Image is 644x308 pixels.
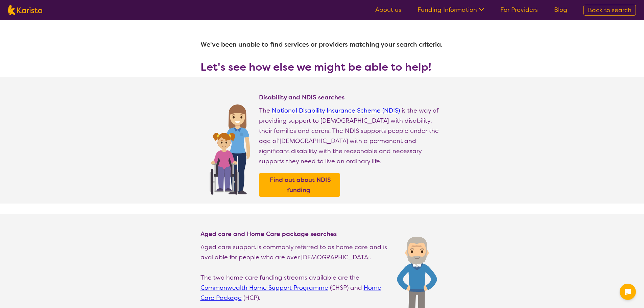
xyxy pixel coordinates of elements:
[200,273,390,303] p: The two home care funding streams available are the (CHSP) and (HCP).
[200,230,390,238] h4: Aged care and Home Care package searches
[200,242,390,262] p: Aged care support is commonly referred to as home care and is available for people who are over [...
[375,6,401,14] a: About us
[207,100,252,195] img: Find NDIS and Disability services and providers
[583,5,636,16] a: Back to search
[261,175,338,195] a: Find out about NDIS funding
[200,284,328,292] a: Commonwealth Home Support Programme
[418,6,484,14] a: Funding Information
[500,6,538,14] a: For Providers
[259,93,444,101] h4: Disability and NDIS searches
[259,105,444,166] p: The is the way of providing support to [DEMOGRAPHIC_DATA] with disability, their families and car...
[200,61,444,73] h3: Let's see how else we might be able to help!
[200,37,444,53] h1: We've been unable to find services or providers matching your search criteria.
[588,6,631,14] span: Back to search
[270,176,331,194] b: Find out about NDIS funding
[272,106,400,115] a: National Disability Insurance Scheme (NDIS)
[554,6,567,14] a: Blog
[8,5,42,15] img: Karista logo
